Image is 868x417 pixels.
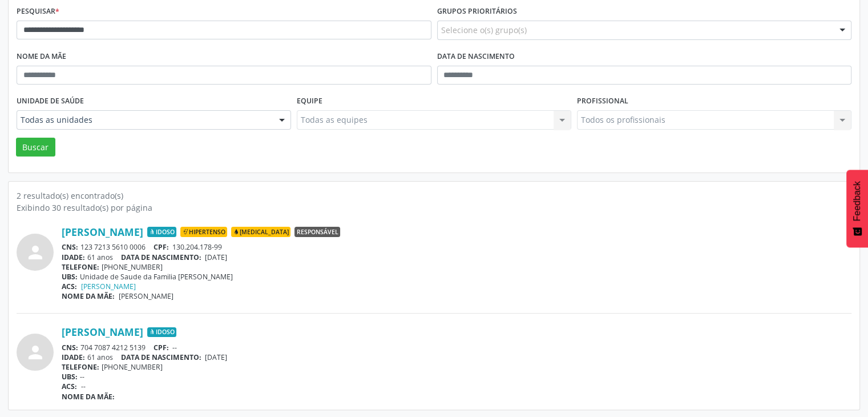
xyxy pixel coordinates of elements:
div: 61 anos [62,252,851,262]
a: [PERSON_NAME] [81,282,136,291]
div: [PHONE_NUMBER] [62,262,851,272]
span: [MEDICAL_DATA] [231,227,290,237]
span: -- [172,343,177,352]
span: CNS: [62,242,78,252]
i: person [25,242,46,263]
span: NOME DA MÃE: [62,392,115,402]
span: [DATE] [205,252,227,262]
span: CNS: [62,343,78,352]
span: UBS: [62,272,78,282]
span: ACS: [62,282,77,291]
div: Unidade de Saude da Familia [PERSON_NAME] [62,272,851,282]
label: Pesquisar [17,3,59,21]
span: CPF: [154,242,169,252]
button: Buscar [16,138,55,157]
span: [PERSON_NAME] [119,291,173,301]
a: [PERSON_NAME] [62,226,143,238]
div: [PHONE_NUMBER] [62,362,851,372]
span: Responsável [294,227,340,237]
label: Unidade de saúde [17,93,84,110]
label: Nome da mãe [17,48,66,66]
span: Feedback [852,181,862,221]
div: 704 7087 4212 5139 [62,343,851,352]
span: Selecione o(s) grupo(s) [441,24,527,36]
div: 61 anos [62,352,851,362]
span: -- [81,382,86,391]
div: Exibindo 30 resultado(s) por página [17,202,851,214]
span: [DATE] [205,352,227,362]
span: Hipertenso [180,227,227,237]
span: TELEFONE: [62,262,99,272]
span: ACS: [62,382,77,391]
label: Profissional [577,93,628,110]
span: TELEFONE: [62,362,99,372]
span: Idoso [147,227,176,237]
label: Equipe [297,93,322,110]
span: Idoso [147,327,176,338]
span: 130.204.178-99 [172,242,222,252]
div: -- [62,372,851,382]
label: Grupos prioritários [437,3,517,21]
div: 123 7213 5610 0006 [62,242,851,252]
span: IDADE: [62,352,85,362]
span: IDADE: [62,252,85,262]
span: CPF: [154,343,169,352]
span: DATA DE NASCIMENTO: [121,352,201,362]
button: Feedback - Mostrar pesquisa [846,170,868,247]
span: UBS: [62,372,78,382]
a: [PERSON_NAME] [62,326,143,338]
span: DATA DE NASCIMENTO: [121,252,201,262]
span: NOME DA MÃE: [62,291,115,301]
i: person [25,342,46,363]
label: Data de nascimento [437,48,515,66]
div: 2 resultado(s) encontrado(s) [17,190,851,202]
span: Todas as unidades [21,114,268,126]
